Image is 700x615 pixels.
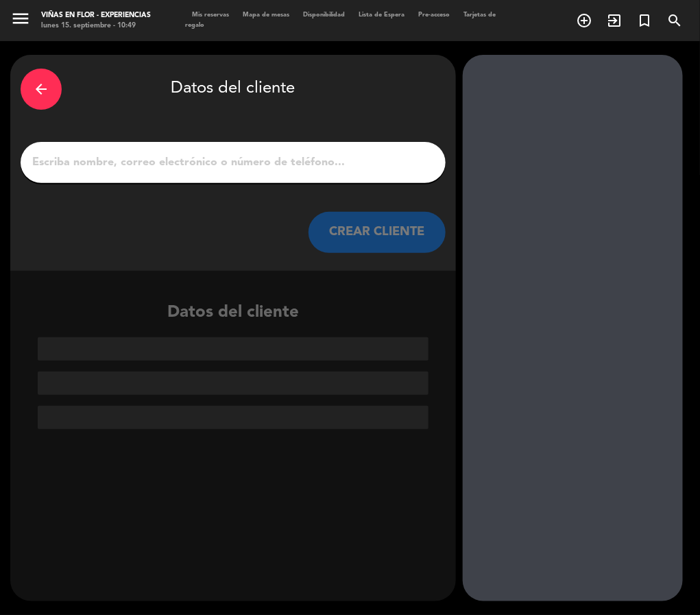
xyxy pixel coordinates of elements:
[31,153,435,172] input: Escriba nombre, correo electrónico o número de teléfono...
[10,8,31,33] button: menu
[576,12,592,29] i: add_circle_outline
[296,12,352,18] span: Disponibilidad
[10,8,31,29] i: menu
[636,12,653,29] i: turned_in_not
[41,10,151,21] div: Viñas en Flor - Experiencias
[236,12,296,18] span: Mapa de mesas
[41,21,151,31] div: lunes 15. septiembre - 10:49
[352,12,411,18] span: Lista de Espera
[411,12,457,18] span: Pre-acceso
[33,81,49,97] i: arrow_back
[309,212,446,253] button: CREAR CLIENTE
[185,12,236,18] span: Mis reservas
[10,300,456,429] div: Datos del cliente
[606,12,623,29] i: exit_to_app
[21,65,446,113] div: Datos del cliente
[666,12,683,29] i: search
